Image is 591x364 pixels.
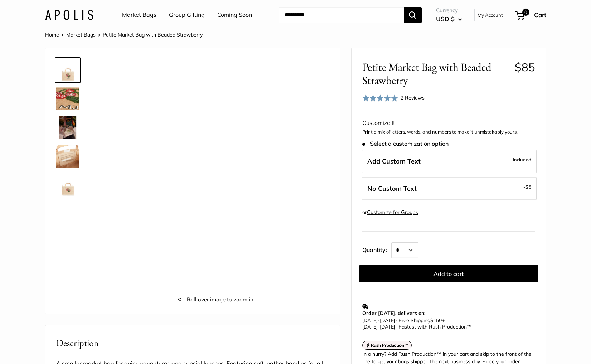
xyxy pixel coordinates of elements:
img: Petite Market Bag with Beaded Strawberry [56,145,79,168]
div: Customize It [362,118,535,128]
label: Leave Blank [362,177,537,200]
a: Market Bags [122,10,156,20]
a: Petite Market Bag with Beaded Strawberry [55,172,81,198]
span: Currency [436,5,462,15]
span: [DATE] [380,324,395,330]
span: - [378,317,380,324]
span: Add Custom Text [367,157,421,165]
span: USD $ [436,15,455,23]
span: Cart [534,11,546,19]
span: 2 Reviews [401,94,425,101]
button: Add to cart [359,265,538,282]
span: Roll over image to zoom in [103,295,329,305]
button: USD $ [436,13,462,25]
span: 0 [522,9,529,16]
span: [DATE] [362,324,378,330]
a: Petite Market Bag with Beaded Strawberry [55,143,81,169]
strong: Order [DATE], delivers on: [362,310,425,316]
span: Petite Market Bag with Beaded Strawberry [362,60,509,87]
span: $85 [515,60,535,74]
a: Customize for Groups [367,209,418,215]
label: Add Custom Text [362,150,537,173]
span: Petite Market Bag with Beaded Strawberry [103,31,203,38]
a: Group Gifting [169,10,205,20]
p: Print a mix of letters, words, and numbers to make it unmistakably yours. [362,128,535,136]
input: Search... [279,7,404,23]
a: Home [45,31,59,38]
div: or [362,208,418,217]
a: Petite Market Bag with Beaded Strawberry [55,86,81,112]
img: Apolis [45,10,93,20]
a: Petite Market Bag with Beaded Strawberry [55,115,81,140]
img: Petite Market Bag with Beaded Strawberry [56,116,79,139]
nav: Breadcrumb [45,30,203,39]
span: - [378,324,380,330]
img: Petite Market Bag with Beaded Strawberry [56,87,79,110]
a: 0 Cart [515,9,546,21]
button: Search [404,7,422,23]
span: No Custom Text [367,184,417,193]
span: Select a customization option [362,140,449,147]
a: Market Bags [66,31,96,38]
span: $5 [525,184,531,190]
img: Petite Market Bag with Beaded Strawberry [56,173,79,196]
p: - Free Shipping + [362,317,532,330]
span: $150 [430,317,442,324]
a: Petite Market Bag with Beaded Strawberry [55,57,81,83]
span: - [523,183,531,191]
a: Coming Soon [217,10,252,20]
h2: Description [56,336,329,350]
label: Quantity: [362,240,391,258]
span: - Fastest with Rush Production™ [362,324,472,330]
a: My Account [478,11,503,19]
img: Petite Market Bag with Beaded Strawberry [56,59,79,82]
span: [DATE] [380,317,395,324]
span: [DATE] [362,317,378,324]
span: Included [513,155,531,164]
strong: Rush Production™ [371,343,408,348]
